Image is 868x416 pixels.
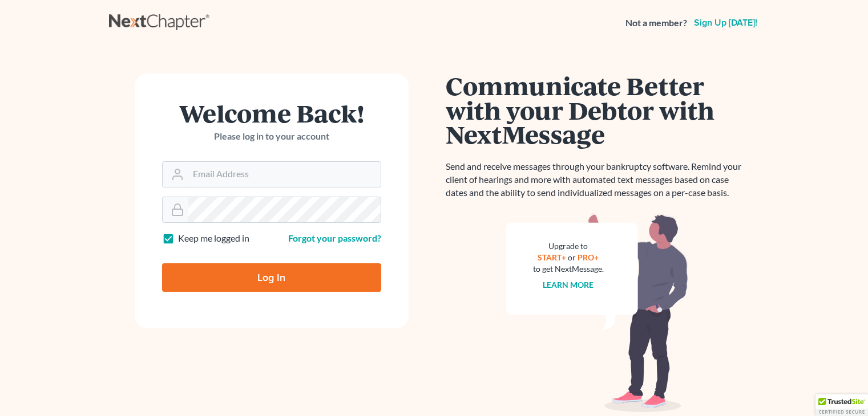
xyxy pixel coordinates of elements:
p: Send and receive messages through your bankruptcy software. Remind your client of hearings and mo... [446,160,748,199]
a: PRO+ [578,252,599,262]
div: TrustedSite Certified [815,394,868,416]
span: or [568,252,576,262]
a: Learn more [543,280,594,289]
h1: Welcome Back! [162,101,381,125]
img: nextmessage_bg-59042aed3d76b12b5cd301f8e5b87938c9018125f34e5fa2b7a6b67550977c72.svg [506,213,688,413]
a: START+ [538,252,566,262]
p: Please log in to your account [162,130,381,143]
input: Email Address [188,162,381,187]
input: Log In [162,263,381,292]
label: Keep me logged in [178,232,249,245]
h1: Communicate Better with your Debtor with NextMessage [446,74,748,146]
a: Forgot your password? [288,233,381,243]
div: Upgrade to [533,240,604,252]
a: Sign up [DATE]! [692,18,760,27]
strong: Not a member? [625,17,687,30]
div: to get NextMessage. [533,263,604,275]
